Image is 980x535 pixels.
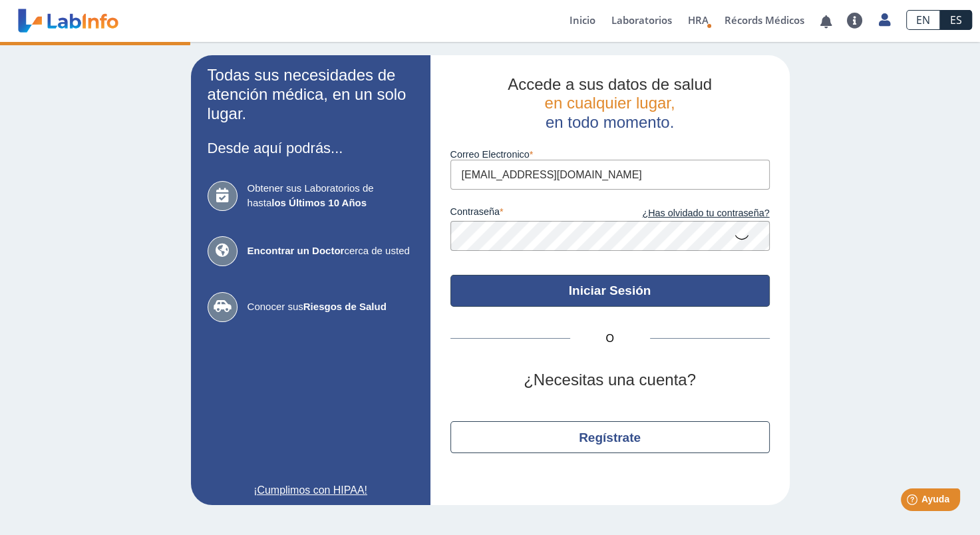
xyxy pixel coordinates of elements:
span: HRA [688,13,709,27]
h2: Todas sus necesidades de atención médica, en un solo lugar. [208,66,414,123]
span: en todo momento. [546,113,674,131]
iframe: Help widget launcher [862,483,965,520]
button: Iniciar Sesión [450,275,770,307]
a: ES [940,10,972,30]
b: los Últimos 10 Años [271,197,367,208]
a: ¡Cumplimos con HIPAA! [208,482,414,498]
b: Riesgos de Salud [303,301,387,312]
span: Conocer sus [247,299,414,315]
h2: ¿Necesitas una cuenta? [450,371,770,390]
span: Obtener sus Laboratorios de hasta [247,181,414,211]
span: cerca de usted [247,244,414,259]
label: Correo Electronico [450,149,770,160]
span: Accede a sus datos de salud [508,75,712,93]
span: O [570,331,650,347]
label: contraseña [450,206,610,221]
h3: Desde aquí podrás... [208,140,414,156]
a: EN [906,10,940,30]
a: ¿Has olvidado tu contraseña? [610,206,770,221]
button: Regístrate [450,421,770,453]
b: Encontrar un Doctor [247,245,345,256]
span: en cualquier lugar, [544,94,675,112]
